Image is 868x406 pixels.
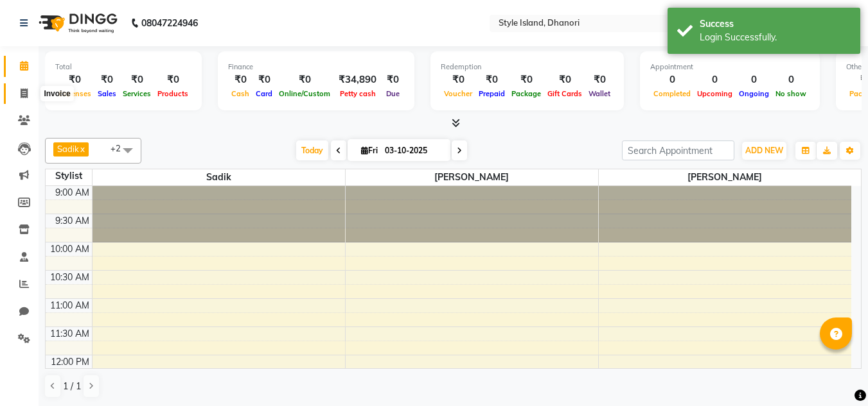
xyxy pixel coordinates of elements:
[599,169,852,185] span: [PERSON_NAME]
[33,5,121,41] img: logo
[48,242,92,256] div: 10:00 AM
[346,169,598,185] span: [PERSON_NAME]
[508,72,544,87] div: ₹0
[742,142,786,160] button: ADD NEW
[48,299,92,312] div: 11:00 AM
[585,89,614,98] span: Wallet
[55,62,191,72] div: Total
[736,72,772,87] div: 0
[508,89,544,98] span: Package
[333,72,382,87] div: ₹34,890
[252,89,276,98] span: Card
[79,144,85,154] a: x
[228,89,252,98] span: Cash
[252,72,276,87] div: ₹0
[57,144,79,154] span: Sadik
[120,72,154,87] div: ₹0
[276,89,333,98] span: Online/Custom
[381,141,445,160] input: 2025-10-03
[475,72,508,87] div: ₹0
[700,31,851,44] div: Login Successfully.
[650,89,694,98] span: Completed
[40,86,73,101] div: Invoice
[276,72,333,87] div: ₹0
[358,146,381,155] span: Fri
[94,89,120,98] span: Sales
[382,72,404,87] div: ₹0
[383,89,403,98] span: Due
[337,89,379,98] span: Petty cash
[736,89,772,98] span: Ongoing
[94,72,120,87] div: ₹0
[475,89,508,98] span: Prepaid
[441,89,475,98] span: Voucher
[228,72,252,87] div: ₹0
[650,72,694,87] div: 0
[141,5,198,41] b: 08047224946
[544,89,585,98] span: Gift Cards
[441,62,614,72] div: Redemption
[46,169,92,183] div: Stylist
[48,327,92,341] div: 11:30 AM
[650,62,810,72] div: Appointment
[772,72,810,87] div: 0
[772,89,810,98] span: No show
[296,140,328,160] span: Today
[120,89,154,98] span: Services
[93,169,345,185] span: Sadik
[55,72,94,87] div: ₹0
[441,72,475,87] div: ₹0
[154,89,191,98] span: Products
[544,72,585,87] div: ₹0
[585,72,614,87] div: ₹0
[694,72,736,87] div: 0
[228,62,404,72] div: Finance
[154,72,191,87] div: ₹0
[622,140,734,160] input: Search Appointment
[53,214,92,228] div: 9:30 AM
[694,89,736,98] span: Upcoming
[63,380,81,393] span: 1 / 1
[48,355,92,369] div: 12:00 PM
[48,271,92,284] div: 10:30 AM
[745,146,783,155] span: ADD NEW
[111,143,130,153] span: +2
[53,186,92,199] div: 9:00 AM
[700,17,851,31] div: Success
